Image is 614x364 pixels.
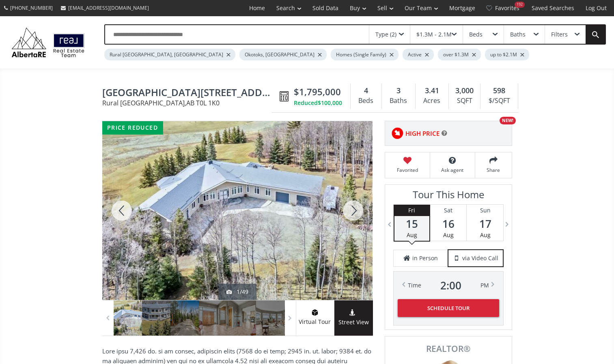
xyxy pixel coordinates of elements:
[479,167,508,173] span: Share
[500,117,516,124] div: NEW!
[102,100,276,106] span: Rural [GEOGRAPHIC_DATA] , AB T0L 1K0
[407,231,417,239] span: Aug
[102,87,276,100] span: 224035 318 Avenue West
[434,167,471,173] span: Ask agent
[226,288,248,296] div: 1/49
[394,205,429,216] div: Fri
[398,299,499,317] button: Schedule Tour
[386,86,411,96] div: 3
[389,125,405,141] img: rating icon
[311,309,319,316] img: virtual tour icon
[408,280,489,291] div: Time PM
[420,86,444,96] div: 3.41
[430,205,466,216] div: Sat
[239,49,327,60] div: Okotoks, [GEOGRAPHIC_DATA]
[294,99,342,107] div: Reduced
[485,86,514,96] div: 598
[440,280,461,291] span: 2 : 00
[405,129,439,138] span: HIGH PRICE
[403,49,434,60] div: Active
[296,317,334,327] span: Virtual Tour
[430,218,466,229] span: 16
[57,0,153,15] a: [EMAIL_ADDRESS][DOMAIN_NAME]
[438,49,481,60] div: over $1.3M
[485,49,529,60] div: up to $2.1M
[331,49,399,60] div: Homes (Single Family)
[453,95,476,107] div: SQFT
[420,95,444,107] div: Acres
[393,189,504,204] h3: Tour This Home
[389,167,426,173] span: Favorited
[469,32,483,37] div: Beds
[10,4,53,11] span: [PHONE_NUMBER]
[462,254,498,262] span: via Video Call
[515,2,525,8] div: 192
[480,231,491,239] span: Aug
[296,300,334,336] a: virtual tour iconVirtual Tour
[467,205,503,216] div: Sun
[318,99,342,107] span: $100,000
[68,4,149,11] span: [EMAIL_ADDRESS][DOMAIN_NAME]
[102,121,373,300] div: 224035 318 Avenue West Rural Foothills County, AB T0L 1K0 - Photo 1 of 49
[394,345,503,353] span: REALTOR®
[510,32,526,37] div: Baths
[355,95,377,107] div: Beds
[104,49,235,60] div: Rural [GEOGRAPHIC_DATA], [GEOGRAPHIC_DATA]
[375,32,396,37] div: Type (2)
[455,86,474,96] span: 3,000
[551,32,568,37] div: Filters
[412,254,438,262] span: in Person
[394,218,429,229] span: 15
[416,32,452,37] div: $1.3M - 2.1M
[8,26,88,59] img: Logo
[485,95,514,107] div: $/SQFT
[102,121,163,135] div: price reduced
[443,231,454,239] span: Aug
[386,95,411,107] div: Baths
[294,86,341,98] span: $1,795,000
[467,218,503,229] span: 17
[334,318,373,327] span: Street View
[355,86,377,96] div: 4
